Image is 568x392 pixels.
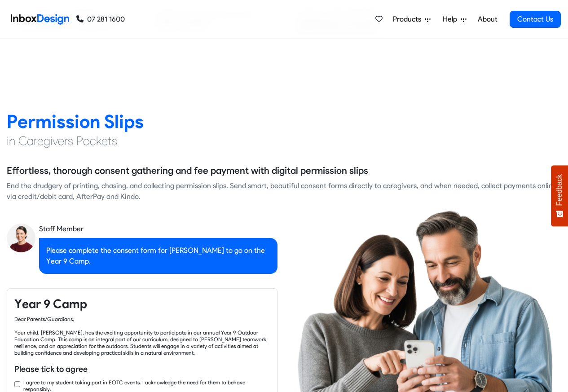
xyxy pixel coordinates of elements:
[510,11,561,28] a: Contact Us
[551,165,568,226] button: Feedback - Show survey
[389,10,434,28] a: Products
[7,110,561,133] h2: Permission Slips
[443,14,461,25] span: Help
[555,174,564,206] span: Feedback
[7,224,35,252] img: staff_avatar.png
[7,164,368,177] h5: Effortless, thorough consent gathering and fee payment with digital permission slips
[7,133,561,149] h4: in Caregivers Pockets
[39,224,277,234] div: Staff Member
[7,181,561,202] div: End the drudgery of printing, chasing, and collecting permission slips. Send smart, beautiful con...
[475,10,500,28] a: About
[14,316,270,356] div: Dear Parents/Guardians, Your child, [PERSON_NAME], has the exciting opportunity to participate in...
[39,238,277,274] div: Please complete the consent form for [PERSON_NAME] to go on the Year 9 Camp.
[439,10,470,28] a: Help
[14,296,270,312] h4: Year 9 Camp
[76,14,125,25] a: 07 281 1600
[393,14,425,25] span: Products
[14,363,270,375] h6: Please tick to agree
